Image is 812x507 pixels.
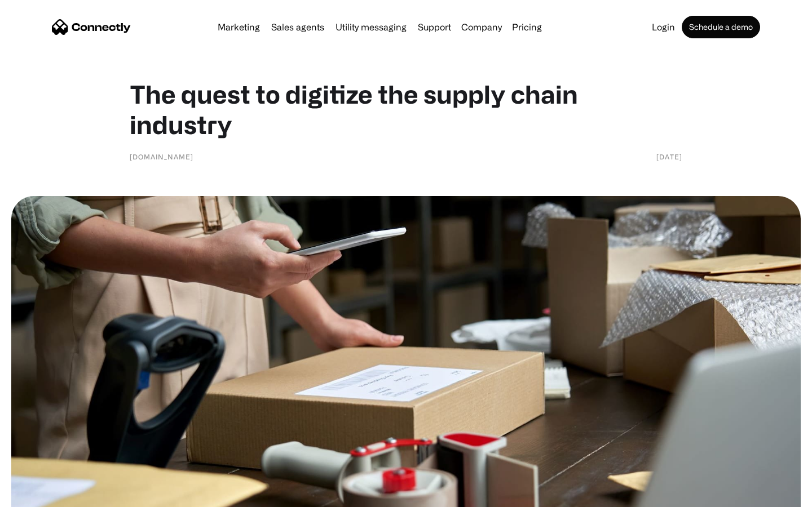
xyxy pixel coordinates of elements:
[23,487,68,503] ul: Language list
[413,23,456,32] a: Support
[682,16,760,38] a: Schedule a demo
[11,487,68,503] aside: Language selected: English
[461,19,502,35] div: Company
[331,23,411,32] a: Utility messaging
[213,23,264,32] a: Marketing
[52,19,131,35] a: home
[507,23,546,32] a: Pricing
[656,151,682,162] div: [DATE]
[647,23,679,32] a: Login
[130,151,193,162] div: [DOMAIN_NAME]
[267,23,329,32] a: Sales agents
[130,79,682,140] h1: The quest to digitize the supply chain industry
[458,19,505,35] div: Company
